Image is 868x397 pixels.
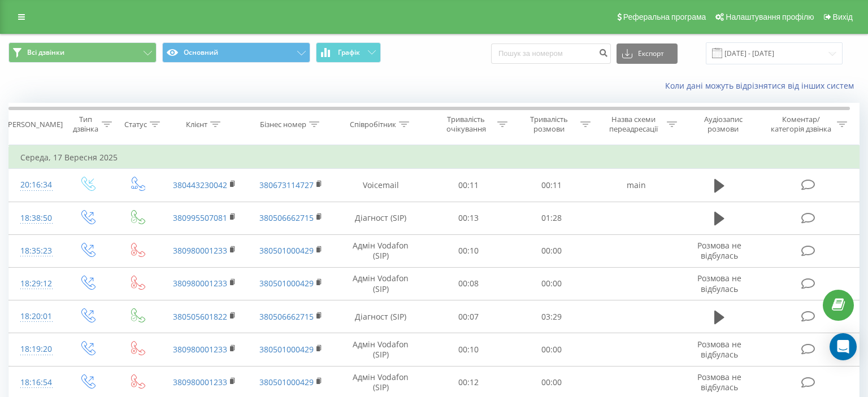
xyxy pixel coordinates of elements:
[259,311,314,322] a: 380506662715
[437,115,494,134] div: Тривалість очікування
[350,120,396,129] div: Співробітник
[427,169,510,202] td: 00:11
[20,372,51,394] div: 18:16:54
[510,333,593,366] td: 00:00
[510,234,593,267] td: 00:00
[20,338,51,360] div: 18:19:20
[510,202,593,234] td: 01:28
[697,273,741,294] span: Розмова не відбулась
[697,372,741,392] span: Розмова не відбулась
[20,174,51,196] div: 20:16:34
[260,120,306,129] div: Бізнес номер
[334,267,427,300] td: Адмін Vodafon (SIP)
[173,311,227,322] a: 380505601822
[259,344,314,355] a: 380501000429
[173,212,227,223] a: 380995507081
[697,240,741,261] span: Розмова не відбулась
[510,267,593,300] td: 00:00
[338,49,360,56] span: Графік
[173,377,227,387] a: 380980001233
[259,245,314,256] a: 380501000429
[697,339,741,360] span: Розмова не відбулась
[316,42,381,63] button: Графік
[334,169,427,202] td: Voicemail
[334,333,427,366] td: Адмін Vodafon (SIP)
[173,245,227,256] a: 380980001233
[20,207,51,229] div: 18:38:50
[186,120,207,129] div: Клієнт
[768,115,834,134] div: Коментар/категорія дзвінка
[334,202,427,234] td: Діагност (SIP)
[427,202,510,234] td: 00:13
[833,12,853,21] span: Вихід
[604,115,664,134] div: Назва схеми переадресації
[623,12,706,21] span: Реферальна програма
[72,115,99,134] div: Тип дзвінка
[334,234,427,267] td: Адмін Vodafon (SIP)
[173,278,227,289] a: 380980001233
[173,344,227,355] a: 380980001233
[173,180,227,190] a: 380443230042
[259,377,314,387] a: 380501000429
[427,267,510,300] td: 00:08
[27,48,64,57] span: Всі дзвінки
[726,12,814,21] span: Налаштування профілю
[690,115,757,134] div: Аудіозапис розмови
[20,240,51,262] div: 18:35:23
[427,300,510,333] td: 00:07
[593,169,680,202] td: main
[491,43,611,64] input: Пошук за номером
[259,278,314,289] a: 380501000429
[259,212,314,223] a: 380506662715
[617,43,678,64] button: Експорт
[665,80,860,91] a: Коли дані можуть відрізнятися вiд інших систем
[510,300,593,333] td: 03:29
[162,42,310,63] button: Основний
[8,42,157,63] button: Всі дзвінки
[20,273,51,295] div: 18:29:12
[427,234,510,267] td: 00:10
[259,180,314,190] a: 380673114727
[334,300,427,333] td: Діагност (SIP)
[20,306,51,328] div: 18:20:01
[427,333,510,366] td: 00:10
[9,146,860,169] td: Середа, 17 Вересня 2025
[830,333,857,360] div: Open Intercom Messenger
[124,120,147,129] div: Статус
[510,169,593,202] td: 00:11
[520,115,578,134] div: Тривалість розмови
[6,120,63,129] div: [PERSON_NAME]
